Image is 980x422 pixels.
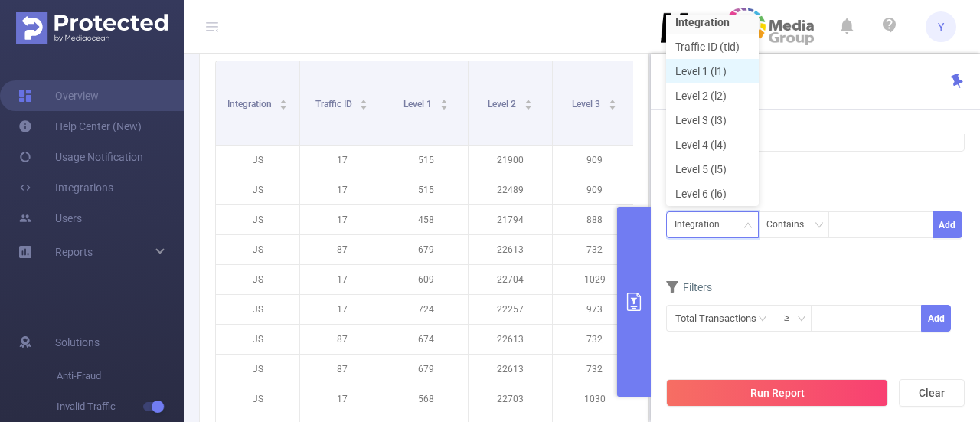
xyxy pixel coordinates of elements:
[216,175,299,204] p: JS
[469,384,552,414] p: 22703
[227,99,274,110] span: Integration
[666,281,712,293] span: Filters
[384,175,468,204] p: 515
[216,355,299,384] p: JS
[216,146,299,175] p: JS
[815,221,824,231] i: icon: down
[384,325,468,354] p: 674
[469,265,552,294] p: 22704
[300,205,384,234] p: 17
[524,97,532,102] i: icon: caret-up
[488,99,518,110] span: Level 2
[300,355,384,384] p: 87
[553,295,636,324] p: 973
[403,99,434,110] span: Level 1
[553,384,636,414] p: 1030
[18,142,143,172] a: Usage Notification
[300,325,384,354] p: 87
[439,103,448,108] i: icon: caret-down
[16,12,168,44] img: Protected Media
[675,212,730,237] div: Integration
[666,108,759,132] li: Level 3 (l3)
[439,97,449,106] div: Sort
[384,295,468,324] p: 724
[938,11,944,42] span: Y
[608,97,616,102] i: icon: caret-up
[553,235,636,264] p: 732
[766,212,815,237] div: Contains
[18,80,99,111] a: Overview
[216,265,299,294] p: JS
[384,205,468,234] p: 458
[384,235,468,264] p: 679
[216,384,299,414] p: JS
[57,361,184,391] span: Anti-Fraud
[666,83,759,108] li: Level 2 (l2)
[608,97,617,106] div: Sort
[300,235,384,264] p: 87
[666,379,888,407] button: Run Report
[553,146,636,175] p: 909
[469,146,552,175] p: 21900
[315,99,354,110] span: Traffic ID
[279,103,288,108] i: icon: caret-down
[384,384,468,414] p: 568
[469,355,552,384] p: 22613
[899,379,965,407] button: Clear
[359,97,368,106] div: Sort
[469,235,552,264] p: 22613
[300,295,384,324] p: 17
[360,97,368,102] i: icon: caret-up
[666,59,759,83] li: Level 1 (l1)
[300,384,384,414] p: 17
[279,97,288,102] i: icon: caret-up
[666,10,759,34] li: Integration
[18,172,113,203] a: Integrations
[279,97,288,106] div: Sort
[469,205,552,234] p: 21794
[216,235,299,264] p: JS
[524,97,533,106] div: Sort
[216,205,299,234] p: JS
[18,203,82,234] a: Users
[797,314,806,325] i: icon: down
[524,103,532,108] i: icon: caret-down
[553,265,636,294] p: 1029
[469,325,552,354] p: 22613
[553,325,636,354] p: 732
[921,305,951,332] button: Add
[469,175,552,204] p: 22489
[300,265,384,294] p: 17
[469,295,552,324] p: 22257
[608,103,616,108] i: icon: caret-down
[666,157,759,182] li: Level 5 (l5)
[55,237,93,267] a: Reports
[784,306,800,331] div: ≥
[18,111,142,142] a: Help Center (New)
[666,182,759,206] li: Level 6 (l6)
[384,146,468,175] p: 515
[55,327,100,358] span: Solutions
[300,146,384,175] p: 17
[384,355,468,384] p: 679
[572,99,603,110] span: Level 3
[933,211,962,238] button: Add
[553,175,636,204] p: 909
[666,34,759,59] li: Traffic ID (tid)
[384,265,468,294] p: 609
[439,97,448,102] i: icon: caret-up
[55,246,93,258] span: Reports
[216,325,299,354] p: JS
[300,175,384,204] p: 17
[57,391,184,422] span: Invalid Traffic
[216,295,299,324] p: JS
[743,221,753,231] i: icon: down
[360,103,368,108] i: icon: caret-down
[553,205,636,234] p: 888
[553,355,636,384] p: 732
[666,132,759,157] li: Level 4 (l4)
